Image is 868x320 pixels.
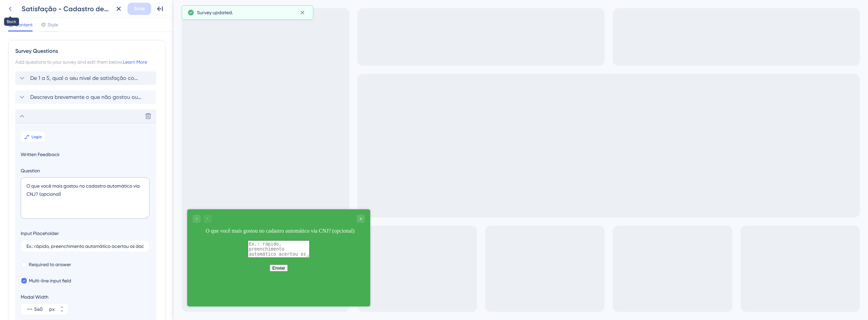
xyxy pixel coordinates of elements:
textarea: O que você mais gostou no cadastro automático via CNJ? (opcional) [21,177,150,219]
span: Save [134,5,145,13]
span: Content [15,21,33,29]
a: Learn More [123,59,147,65]
div: Add questions to your survey and edit them below. [15,58,158,66]
button: px [56,309,68,315]
button: px [56,304,68,309]
span: Survey updated. [197,8,233,17]
span: Logic [32,134,42,140]
span: De 1 a 5, qual o seu nível de satisfação com o novo cadastro automático de processo via CNJ? [30,74,142,82]
button: Save [127,3,151,15]
div: Survey Questions [15,47,158,55]
span: Required to answer [29,260,71,269]
span: Multi-line input field [29,277,71,285]
div: Input Placeholder [21,229,59,237]
button: Logic [21,131,45,142]
div: Satisfação - Cadastro de processos via CNJ [22,4,110,14]
input: Type a placeholder [26,244,144,249]
div: Modal Width [21,293,68,301]
div: px [49,305,55,313]
input: px [34,305,48,313]
label: Question [21,167,151,175]
span: Style [47,21,58,29]
span: Descreva brevemente o que não gostou ou o que gostaria que melhorássemos no cadastro automático v... [30,93,142,101]
iframe: UserGuiding Survey [14,209,197,306]
span: Written Feedback [21,150,151,158]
